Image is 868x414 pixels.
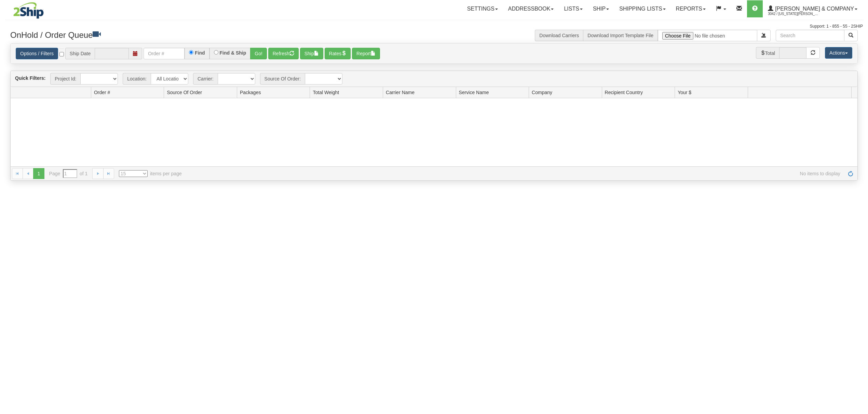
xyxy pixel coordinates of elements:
a: Settings [462,0,503,17]
span: Company [532,89,552,96]
a: Shipping lists [614,0,670,17]
a: Lists [559,0,587,17]
input: Search [776,30,844,41]
button: Refresh [268,48,299,59]
span: Ship Date [65,48,95,59]
span: Project Id: [50,73,80,85]
span: Carrier Name [386,89,415,96]
span: Service Name [459,89,489,96]
button: Rates [325,48,351,59]
input: Order # [144,48,185,59]
label: Find & Ship [220,50,246,55]
span: Total Weight [313,89,339,96]
button: Go! [250,48,267,59]
span: Order # [94,89,110,96]
button: Ship [300,48,323,59]
span: Page of 1 [49,169,88,178]
span: 3042 / [US_STATE][PERSON_NAME] [768,11,819,17]
span: Carrier: [193,73,218,85]
img: logo3042.jpg [5,2,52,19]
button: Search [844,30,858,41]
span: No items to display [191,170,840,177]
span: Location: [123,73,151,85]
a: Ship [588,0,614,17]
div: grid toolbar [11,71,857,87]
label: Quick Filters: [15,75,45,82]
span: Recipient Country [605,89,643,96]
span: Source Of Order: [260,73,305,85]
label: Find [195,50,205,55]
a: Download Import Template File [587,33,653,38]
a: [PERSON_NAME] & Company 3042 / [US_STATE][PERSON_NAME] [763,0,863,17]
span: [PERSON_NAME] & Company [773,6,854,12]
a: Options / Filters [16,48,58,59]
span: Your $ [678,89,691,96]
span: Total [756,47,779,59]
h3: OnHold / Order Queue [10,30,429,40]
a: Addressbook [503,0,559,17]
span: Source Of Order [167,89,202,96]
a: Refresh [845,168,856,179]
span: Packages [240,89,261,96]
a: Reports [671,0,711,17]
span: items per page [119,170,182,177]
input: Import [658,30,757,41]
button: Report [352,48,380,59]
a: Download Carriers [539,33,579,38]
span: 1 [33,168,44,179]
div: Support: 1 - 855 - 55 - 2SHIP [5,24,863,29]
button: Actions [825,47,852,59]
